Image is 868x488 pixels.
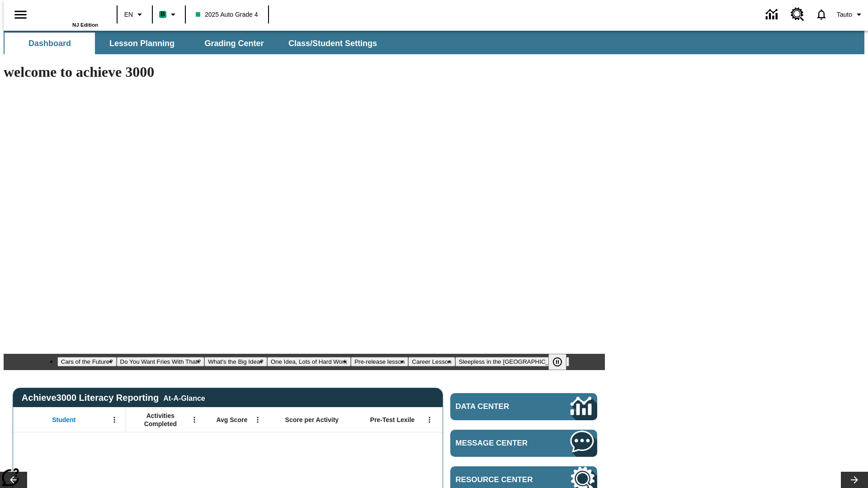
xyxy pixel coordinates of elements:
[456,439,543,448] span: Message Center
[833,6,868,23] button: Profile/Settings
[351,357,408,366] button: Slide 5 Pre-release lesson
[456,402,540,411] span: Data Center
[450,393,597,420] a: Data Center
[251,413,264,427] button: Open Menu
[160,9,165,20] span: B
[204,357,267,366] button: Slide 3 What's the Big Idea?
[456,475,543,484] span: Resource Center
[455,357,570,366] button: Slide 7 Sleepless in the Animal Kingdom
[109,38,175,49] span: Lesson Planning
[548,354,576,370] div: Pause
[4,64,605,80] h1: welcome to achieve 3000
[841,472,868,488] button: Lesson carousel, Next
[204,38,264,49] span: Grading Center
[216,416,247,424] span: Avg Score
[4,33,385,54] div: SubNavbar
[423,413,436,427] button: Open Menu
[785,2,810,27] a: Resource Center, Will open in new tab
[267,357,351,366] button: Slide 4 One Idea, Lots of Hard Work
[52,416,75,424] span: Student
[28,38,71,49] span: Dashboard
[57,357,117,366] button: Slide 1 Cars of the Future?
[285,416,339,424] span: Score per Activity
[4,31,864,54] div: SubNavbar
[370,416,415,424] span: Pre-Test Lexile
[72,22,98,28] span: NJ Edition
[22,393,205,403] span: Achieve3000 Literacy Reporting
[117,357,205,366] button: Slide 2 Do You Want Fries With That?
[548,354,566,370] button: Pause
[108,413,121,427] button: Open Menu
[39,3,98,28] div: Home
[196,10,258,19] span: 2025 Auto Grade 4
[156,6,182,23] button: Boost Class color is mint green. Change class color
[124,10,133,19] span: EN
[810,3,833,26] a: Notifications
[163,393,205,403] div: At-A-Glance
[188,413,201,427] button: Open Menu
[450,430,597,457] a: Message Center
[7,1,34,28] button: Open side menu
[5,33,95,54] button: Dashboard
[39,4,98,22] a: Home
[288,38,377,49] span: Class/Student Settings
[189,33,279,54] button: Grading Center
[97,33,187,54] button: Lesson Planning
[281,33,384,54] button: Class/Student Settings
[408,357,455,366] button: Slide 6 Career Lesson
[120,6,149,23] button: Language: EN, Select a language
[760,2,785,27] a: Data Center
[837,10,852,19] span: Tauto
[131,412,190,428] span: Activities Completed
